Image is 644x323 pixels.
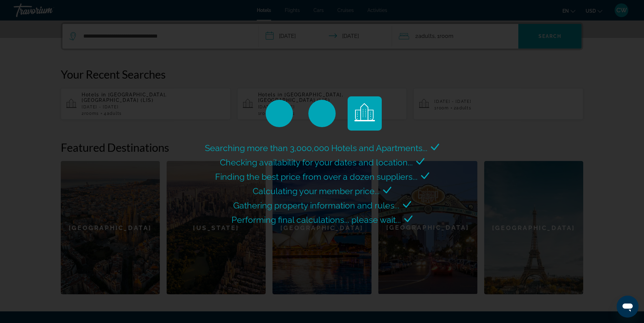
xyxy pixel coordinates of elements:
[232,215,401,225] span: Performing final calculations... please wait...
[617,296,639,318] iframe: Button to launch messaging window
[215,172,418,182] span: Finding the best price from over a dozen suppliers...
[233,200,400,211] span: Gathering property information and rules...
[205,143,428,153] span: Searching more than 3,000,000 Hotels and Apartments...
[253,186,380,196] span: Calculating your member price...
[220,157,413,167] span: Checking availability for your dates and location...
